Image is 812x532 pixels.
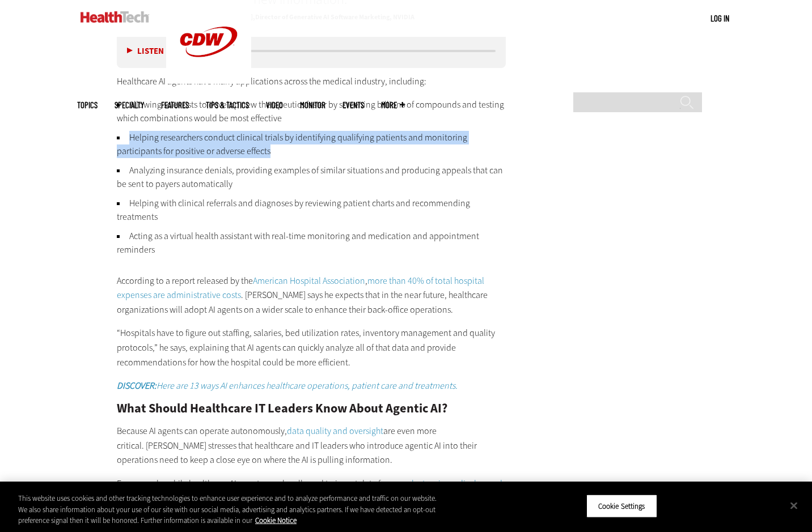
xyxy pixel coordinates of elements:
[255,516,297,525] a: More information about your privacy
[161,101,189,109] a: Features
[117,402,506,415] h2: What Should Healthcare IT Leaders Know About Agentic AI?
[18,493,447,526] div: This website uses cookies and other tracking technologies to enhance user experience and to analy...
[117,131,506,158] li: Helping researchers conduct clinical trials by identifying qualifying patients and monitoring par...
[117,197,506,224] li: Helping with clinical referrals and diagnoses by reviewing patient charts and recommending treatm...
[117,424,506,467] p: Because AI agents can operate autonomously, are even more critical. [PERSON_NAME] stresses that h...
[115,101,144,109] span: Specialty
[117,326,506,369] p: “Hospitals have to figure out staffing, salaries, bed utilization rates, inventory management and...
[117,380,458,391] em: Here are 13 ways AI enhances healthcare operations, patient care and treatments.
[117,380,157,391] strong: DISCOVER:
[117,229,506,257] li: Acting as a virtual health assistant with real-time monitoring and medication and appointment rem...
[381,101,405,109] span: More
[586,494,657,518] button: Cookie Settings
[166,75,251,87] a: CDW
[710,13,729,23] a: Log in
[781,493,806,518] button: Close
[342,101,364,109] a: Events
[81,11,149,23] img: Home
[206,101,249,109] a: Tips & Tactics
[300,101,325,109] a: MonITor
[396,478,502,490] a: an electronic medical record
[710,12,729,24] div: User menu
[117,274,506,317] p: According to a report released by the , . [PERSON_NAME] says he expects that in the near future, ...
[117,476,506,520] p: For example, while healthcare AI agents may be allowed to ingest data from , they should be block...
[117,380,458,391] a: DISCOVER:Here are 13 ways AI enhances healthcare operations, patient care and treatments.
[117,164,506,191] li: Analyzing insurance denials, providing examples of similar situations and producing appeals that ...
[77,101,98,109] span: Topics
[287,425,383,437] a: data quality and oversight
[266,101,283,109] a: Video
[253,275,365,287] a: American Hospital Association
